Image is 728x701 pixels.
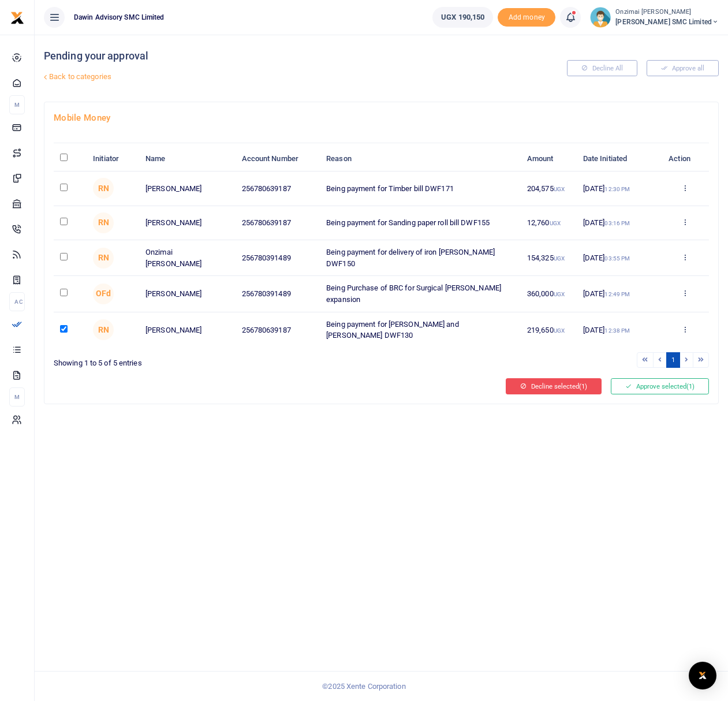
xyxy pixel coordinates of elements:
[54,111,709,124] h4: Mobile Money
[235,206,320,240] td: 256780639187
[550,220,561,226] small: UGX
[661,147,709,171] th: Action: activate to sort column ascending
[139,171,236,206] td: [PERSON_NAME]
[506,378,602,394] button: Decline selected(1)
[521,171,577,206] td: 204,575
[498,12,555,21] a: Add money
[498,8,555,27] li: Toup your wallet
[139,312,236,348] td: [PERSON_NAME]
[577,206,661,240] td: [DATE]
[432,7,493,28] a: UGX 190,150
[577,147,661,171] th: Date Initiated: activate to sort column ascending
[521,206,577,240] td: 12,760
[320,240,521,276] td: Being payment for delivery of iron [PERSON_NAME] DWF150
[577,276,661,312] td: [DATE]
[554,327,565,334] small: UGX
[604,220,630,226] small: 03:16 PM
[10,13,24,21] a: logo-small logo-large logo-large
[577,171,661,206] td: [DATE]
[615,8,719,17] small: Onzimai [PERSON_NAME]
[577,312,661,348] td: [DATE]
[521,312,577,348] td: 219,650
[689,662,716,689] div: Open Intercom Messenger
[10,11,24,25] img: logo-small
[320,147,521,171] th: Reason: activate to sort column ascending
[69,12,169,23] span: Dawin Advisory SMC Limited
[235,240,320,276] td: 256780391489
[320,171,521,206] td: Being payment for Timber bill DWF171
[611,378,709,394] button: Approve selected(1)
[686,382,695,390] span: (1)
[604,255,630,262] small: 03:55 PM
[139,240,236,276] td: Onzimai [PERSON_NAME]
[441,12,484,23] span: UGX 190,150
[666,352,680,368] a: 1
[93,178,114,199] span: Ritah Nanteza
[235,276,320,312] td: 256780391489
[235,147,320,171] th: Account Number: activate to sort column ascending
[498,8,555,27] span: Add money
[604,186,630,192] small: 12:30 PM
[93,248,114,269] span: Ritah Nanteza
[604,327,630,334] small: 12:38 PM
[521,147,577,171] th: Amount: activate to sort column ascending
[604,291,630,297] small: 12:49 PM
[428,7,498,28] li: Wallet ballance
[9,292,25,311] li: Ac
[139,206,236,240] td: [PERSON_NAME]
[521,276,577,312] td: 360,000
[9,95,25,114] li: M
[93,284,114,304] span: Onzimai Fredrick daniel
[93,319,114,340] span: Ritah Nanteza
[9,387,25,407] li: M
[577,240,661,276] td: [DATE]
[87,147,139,171] th: Initiator: activate to sort column ascending
[139,276,236,312] td: [PERSON_NAME]
[554,186,565,192] small: UGX
[590,7,611,28] img: profile-user
[235,312,320,348] td: 256780639187
[320,206,521,240] td: Being payment for Sanding paper roll bill DWF155
[590,7,719,28] a: profile-user Onzimai [PERSON_NAME] [PERSON_NAME] SMC Limited
[554,291,565,297] small: UGX
[93,212,114,233] span: Ritah Nanteza
[44,50,491,62] h4: Pending your approval
[54,147,87,171] th: : activate to sort column descending
[320,312,521,348] td: Being payment for [PERSON_NAME] and [PERSON_NAME] DWF130
[139,147,236,171] th: Name: activate to sort column ascending
[554,255,565,262] small: UGX
[615,17,719,27] span: [PERSON_NAME] SMC Limited
[54,351,377,369] div: Showing 1 to 5 of 5 entries
[521,240,577,276] td: 154,325
[320,276,521,312] td: Being Purchase of BRC for Surgical [PERSON_NAME] expansion
[41,67,491,87] a: Back to categories
[235,171,320,206] td: 256780639187
[579,382,587,390] span: (1)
